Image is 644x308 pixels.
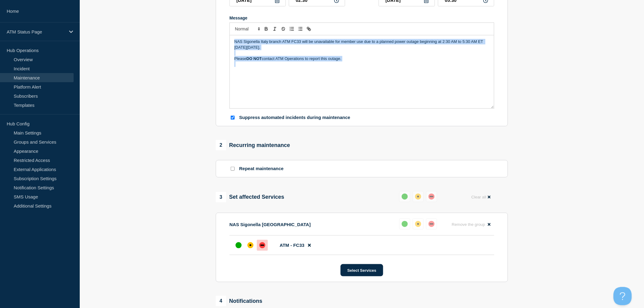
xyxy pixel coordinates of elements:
span: ATM - FC33 [280,243,304,248]
div: down [259,242,265,248]
div: affected [247,242,254,248]
p: Please contact ATM Operations to report this outage. [234,56,489,61]
p: Repeat maintenance [239,166,284,172]
p: NAS Sigonella Italy branch ATM FC33 will be unavailable for member use due to a planned power out... [234,39,489,50]
div: Message [229,16,494,20]
div: affected [415,194,421,200]
button: Toggle italic text [271,25,279,33]
button: Toggle link [305,25,313,33]
button: Clear all [468,191,494,203]
button: affected [413,219,424,229]
div: up [236,242,242,248]
button: affected [413,191,424,202]
p: Suppress automated incidents during maintenance [239,115,350,121]
p: NAS Sigonella [GEOGRAPHIC_DATA] [229,222,311,227]
div: Message [230,35,494,108]
span: Remove the group [452,222,485,227]
div: down [429,221,435,227]
button: up [399,219,410,229]
button: Toggle bulleted list [296,25,305,33]
div: Notifications [216,296,262,306]
iframe: Help Scout Beacon - Open [614,287,632,305]
button: Toggle bold text [262,25,271,33]
p: ATM Status Page [7,29,65,34]
strong: DO NOT [247,56,262,61]
div: up [402,221,408,227]
div: up [402,194,408,200]
span: 3 [216,192,226,202]
button: Remove the group [448,219,494,230]
div: Set affected Services [216,192,284,202]
span: 2 [216,140,226,150]
button: Select Services [341,264,383,276]
input: Suppress automated incidents during maintenance [231,116,235,120]
div: affected [415,221,421,227]
button: Toggle strikethrough text [279,25,288,33]
div: Recurring maintenance [216,140,290,150]
input: Repeat maintenance [231,167,235,171]
span: 4 [216,296,226,306]
span: Font size [232,25,262,33]
button: down [426,219,437,229]
button: up [399,191,410,202]
button: Toggle ordered list [288,25,296,33]
div: down [429,194,435,200]
button: down [426,191,437,202]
